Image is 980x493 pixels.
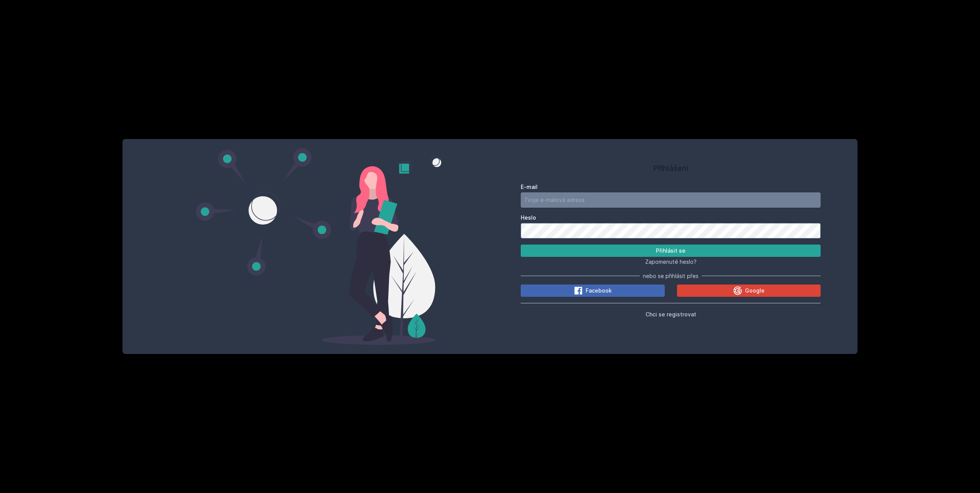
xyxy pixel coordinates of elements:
[521,245,821,257] button: Přihlásit se
[521,285,665,297] button: Facebook
[521,183,821,191] label: E-mail
[521,192,821,208] input: Tvoje e-mailová adresa
[677,285,821,297] button: Google
[745,287,765,294] span: Google
[521,214,821,222] label: Heslo
[646,311,696,318] span: Chci se registrovat
[643,272,699,280] span: nebo se přihlásit přes
[646,309,696,319] button: Chci se registrovat
[645,258,697,265] span: Zapomenuté heslo?
[521,162,821,174] h1: Přihlášení
[586,287,612,294] span: Facebook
